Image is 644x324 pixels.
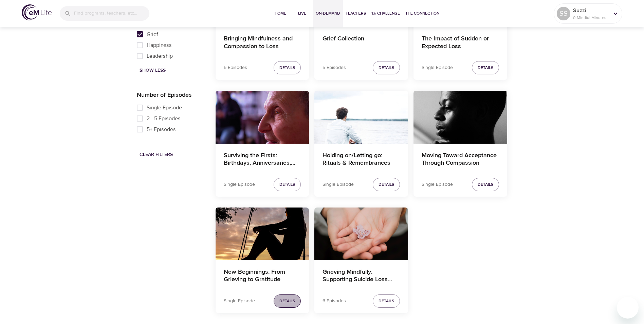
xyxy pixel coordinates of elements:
div: SS [557,7,570,20]
button: Details [274,178,301,191]
span: 2 - 5 Episodes [147,114,181,123]
p: 5 Episodes [323,64,346,71]
button: Details [274,61,301,74]
button: Surviving the Firsts: Birthdays, Anniversaries, Holidays [216,91,309,143]
p: 0 Mindful Minutes [573,15,609,21]
span: On-Demand [316,10,340,17]
span: Details [279,64,295,71]
button: New Beginnings: From Grieving to Gratitude [216,208,309,260]
button: Clear Filters [137,148,176,161]
h4: Moving Toward Acceptance Through Compassion [422,152,499,168]
span: Grief [147,30,158,38]
img: logo [22,4,52,20]
span: Single Episode [147,104,182,112]
span: Details [379,298,394,305]
h4: Holding on/Letting go: Rituals & Remembrances [323,152,400,168]
span: 1% Challenge [371,10,400,17]
span: Details [279,298,295,305]
h4: New Beginnings: From Grieving to Gratitude [224,268,301,285]
span: Happiness [147,41,172,49]
p: Number of Episodes [137,90,205,100]
p: 6 Episodes [323,298,346,305]
button: Details [274,294,301,308]
button: Holding on/Letting go: Rituals & Remembrances [314,91,408,143]
p: Single Episode [224,181,255,188]
iframe: Button to launch messaging window [617,297,639,319]
span: The Connection [405,10,439,17]
h4: The Impact of Sudden or Expected Loss [422,35,499,51]
p: Single Episode [422,181,453,188]
p: 5 Episodes [224,64,247,71]
span: Live [294,10,310,17]
h4: Grief Collection [323,35,400,51]
span: Clear Filters [140,150,173,159]
button: Details [373,294,400,308]
span: Details [478,64,493,71]
button: Show Less [137,64,168,77]
input: Find programs, teachers, etc... [74,6,149,21]
span: Details [379,64,394,71]
p: Suzzi [573,6,609,15]
span: 5+ Episodes [147,125,176,133]
span: Show Less [140,66,166,75]
button: Moving Toward Acceptance Through Compassion [413,91,507,143]
button: Grieving Mindfully: Supporting Suicide Loss Survivors [314,208,408,260]
h4: Grieving Mindfully: Supporting Suicide Loss Survivors [323,268,400,285]
button: Details [373,61,400,74]
h4: Surviving the Firsts: Birthdays, Anniversaries, Holidays [224,152,301,168]
span: Home [272,10,289,17]
p: Single Episode [224,298,255,305]
span: Details [379,181,394,188]
span: Teachers [346,10,366,17]
span: Details [478,181,493,188]
button: Details [373,178,400,191]
span: Details [279,181,295,188]
button: Details [472,61,499,74]
button: Details [472,178,499,191]
p: Single Episode [323,181,354,188]
h4: Bringing Mindfulness and Compassion to Loss [224,35,301,51]
p: Single Episode [422,64,453,71]
span: Leadership [147,52,173,60]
